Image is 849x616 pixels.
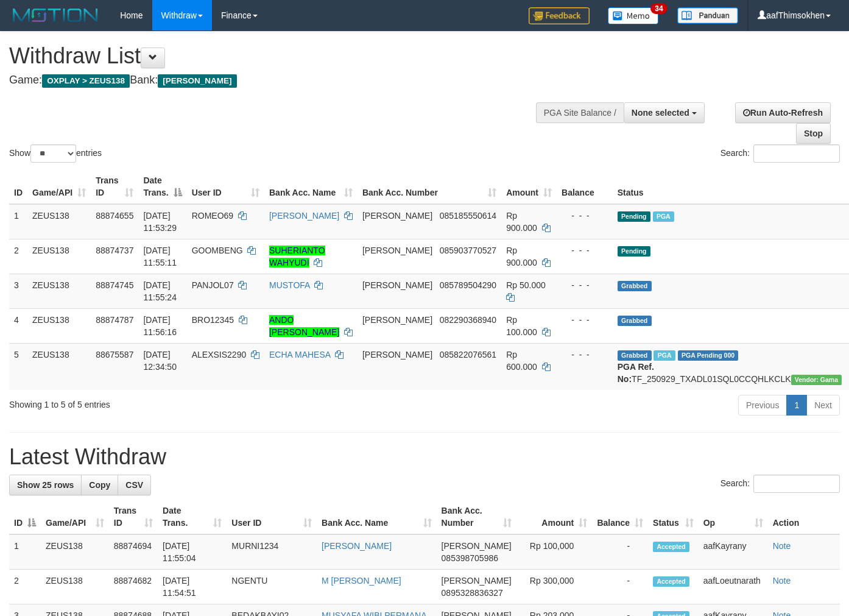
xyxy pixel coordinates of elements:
span: 88874737 [96,246,133,255]
div: Showing 1 to 5 of 5 entries [9,394,345,411]
td: TF_250929_TXADL01SQL0CCQHLKCLK [613,343,847,390]
td: 2 [9,570,41,604]
th: Bank Acc. Name: activate to sort column ascending [317,500,437,534]
th: Balance: activate to sort column ascending [592,500,648,534]
img: Feedback.jpg [529,7,590,24]
span: Copy 085822076561 to clipboard [440,350,496,359]
td: ZEUS138 [41,570,109,604]
h4: Game: Bank: [9,74,554,87]
span: [PERSON_NAME] [362,211,432,221]
label: Search: [720,144,840,163]
a: Previous [738,395,787,416]
th: ID: activate to sort column descending [9,500,41,534]
a: Note [773,541,791,551]
b: PGA Ref. No: [618,362,654,384]
span: Copy 082290368940 to clipboard [440,315,496,325]
span: Rp 50.000 [506,280,546,290]
th: Action [768,500,840,534]
div: - - - [562,210,608,222]
span: Copy 085903770527 to clipboard [440,246,496,255]
th: Trans ID: activate to sort column ascending [91,169,138,204]
div: - - - [562,244,608,257]
th: Game/API: activate to sort column ascending [41,500,109,534]
span: None selected [632,108,689,118]
td: aafLoeutnarath [699,570,768,604]
span: Marked by aafsolysreylen [653,211,674,222]
td: Rp 100,000 [516,534,593,570]
span: Pending [618,211,650,222]
a: [PERSON_NAME] [322,541,392,551]
a: ANDO [PERSON_NAME] [269,315,339,337]
span: [PERSON_NAME] [158,74,236,88]
span: [PERSON_NAME] [362,246,432,255]
th: User ID: activate to sort column ascending [187,169,264,204]
th: Status: activate to sort column ascending [648,500,699,534]
td: Rp 300,000 [516,570,593,604]
a: Next [806,395,840,416]
td: - [592,570,648,604]
a: SUHERIANTO WAHYUDI [269,246,325,267]
label: Show entries [9,144,102,163]
span: BRO12345 [192,315,234,325]
span: OXPLAY > ZEUS138 [42,74,130,88]
a: Run Auto-Refresh [735,102,831,123]
span: [DATE] 11:55:24 [143,280,177,302]
a: 1 [786,395,807,416]
td: [DATE] 11:55:04 [158,534,227,570]
a: Show 25 rows [9,475,82,495]
th: Balance [557,169,613,204]
th: Status [613,169,847,204]
td: 1 [9,204,27,239]
th: Date Trans.: activate to sort column descending [138,169,186,204]
span: Rp 600.000 [506,350,537,372]
div: - - - [562,279,608,291]
th: Bank Acc. Number: activate to sort column ascending [437,500,516,534]
label: Search: [720,475,840,493]
span: 34 [650,3,667,14]
th: Amount: activate to sort column ascending [501,169,557,204]
th: Date Trans.: activate to sort column ascending [158,500,227,534]
td: - [592,534,648,570]
td: ZEUS138 [41,534,109,570]
td: 1 [9,534,41,570]
td: [DATE] 11:54:51 [158,570,227,604]
td: aafKayrany [699,534,768,570]
span: Copy 0895328836327 to clipboard [442,588,503,598]
td: MURNI1234 [227,534,317,570]
th: Bank Acc. Number: activate to sort column ascending [358,169,501,204]
span: PGA Pending [678,350,739,361]
div: - - - [562,349,608,361]
span: [DATE] 11:56:16 [143,315,177,337]
span: Copy [89,480,110,490]
div: - - - [562,314,608,326]
span: 88874745 [96,280,133,290]
td: NGENTU [227,570,317,604]
th: Op: activate to sort column ascending [699,500,768,534]
td: ZEUS138 [27,204,91,239]
select: Showentries [30,144,76,163]
th: User ID: activate to sort column ascending [227,500,317,534]
a: Note [773,576,791,586]
span: Rp 100.000 [506,315,537,337]
a: MUSTOFA [269,280,310,290]
span: [DATE] 11:55:11 [143,246,177,267]
td: 88874694 [109,534,158,570]
span: Accepted [653,542,689,552]
span: Rp 900.000 [506,211,537,233]
th: Trans ID: activate to sort column ascending [109,500,158,534]
input: Search: [753,144,840,163]
span: 88874787 [96,315,133,325]
div: PGA Site Balance / [536,102,624,123]
td: 2 [9,239,27,274]
span: [DATE] 12:34:50 [143,350,177,372]
span: Vendor URL: https://trx31.1velocity.biz [791,375,842,385]
th: ID [9,169,27,204]
a: [PERSON_NAME] [269,211,339,221]
th: Game/API: activate to sort column ascending [27,169,91,204]
span: Copy 085789504290 to clipboard [440,280,496,290]
td: 3 [9,274,27,308]
a: CSV [118,475,151,495]
td: ZEUS138 [27,274,91,308]
th: Amount: activate to sort column ascending [516,500,593,534]
span: Copy 085185550614 to clipboard [440,211,496,221]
